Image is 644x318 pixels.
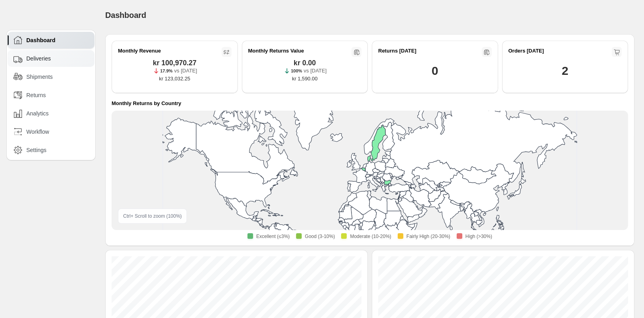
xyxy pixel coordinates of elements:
[160,68,173,73] span: 17.9%
[26,91,46,99] span: Returns
[174,67,197,75] p: vs [DATE]
[304,67,327,75] p: vs [DATE]
[294,59,316,67] span: kr 0.00
[509,47,544,55] h2: Orders [DATE]
[291,68,302,73] span: 100%
[26,128,49,136] span: Workflow
[26,73,53,81] span: Shipments
[378,47,416,55] h2: Returns [DATE]
[26,36,55,44] span: Dashboard
[305,233,335,240] span: Good (3-10%)
[26,146,47,154] span: Settings
[432,63,438,79] h1: 0
[153,59,196,67] span: kr 100,970.27
[118,209,187,224] div: Ctrl + Scroll to zoom ( 100 %)
[26,109,49,117] span: Analytics
[159,75,190,83] span: kr 123,032.25
[105,11,146,20] span: Dashboard
[350,233,391,240] span: Moderate (10-20%)
[118,47,161,55] h2: Monthly Revenue
[256,233,290,240] span: Excellent (≤3%)
[26,55,51,62] span: Deliveries
[562,63,568,79] h1: 2
[292,75,318,83] span: kr 1,590.00
[406,233,450,240] span: Fairly High (20-30%)
[112,99,181,107] h4: Monthly Returns by Country
[465,233,492,240] span: High (>30%)
[248,47,304,55] h2: Monthly Returns Value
